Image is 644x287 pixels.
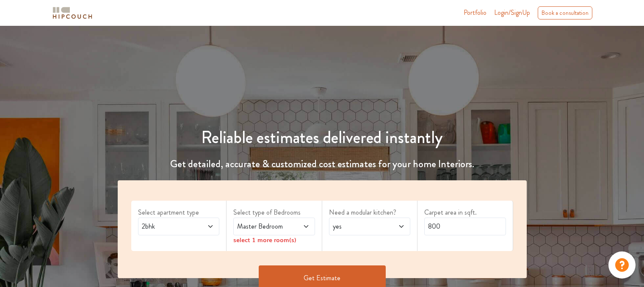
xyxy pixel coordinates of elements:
span: Master Bedroom [235,221,291,232]
span: 2bhk [140,221,196,232]
label: Carpet area in sqft. [424,207,506,218]
a: Portfolio [464,8,486,18]
label: Need a modular kitchen? [329,207,411,218]
span: logo-horizontal.svg [51,3,94,22]
label: Select type of Bedrooms [233,207,315,218]
h4: Get detailed, accurate & customized cost estimates for your home Interiors. [113,158,532,170]
input: Enter area sqft [424,218,506,235]
div: select 1 more room(s) [233,235,315,244]
span: yes [331,221,387,232]
label: Select apartment type [138,207,220,218]
img: logo-horizontal.svg [51,6,94,20]
div: Book a consultation [538,6,592,19]
span: Login/SignUp [494,8,530,17]
h1: Reliable estimates delivered instantly [113,127,532,148]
